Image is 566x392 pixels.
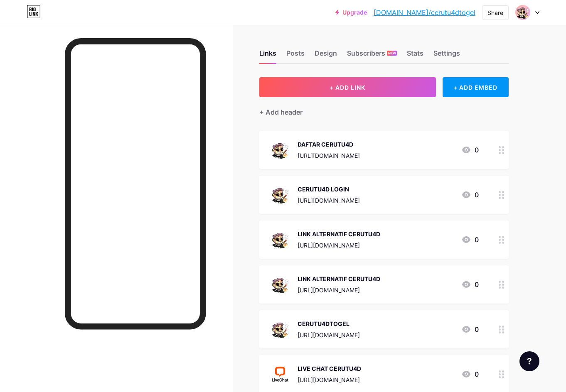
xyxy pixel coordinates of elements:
span: + ADD LINK [330,84,365,91]
div: CERUTU4DTOGEL [298,319,360,328]
div: Design [315,48,337,63]
div: [URL][DOMAIN_NAME] [298,151,360,160]
div: 0 [461,235,479,245]
div: LINK ALTERNATIF CERUTU4D [298,230,380,238]
div: CERUTU4D LOGIN [298,185,360,194]
div: 0 [461,324,479,334]
img: CERUTU4DTOGEL [269,318,291,340]
div: DAFTAR CERUTU4D [298,140,360,149]
a: Upgrade [335,9,367,16]
div: [URL][DOMAIN_NAME] [298,331,360,339]
span: NEW [388,51,396,56]
div: Share [487,8,503,17]
img: LIVE CHAT CERUTU4D [269,363,291,385]
div: Links [259,48,276,63]
div: [URL][DOMAIN_NAME] [298,196,360,205]
div: 0 [461,145,479,155]
div: Stats [407,48,423,63]
div: [URL][DOMAIN_NAME] [298,241,380,250]
a: [DOMAIN_NAME]/cerutu4dtogel [374,7,475,17]
img: LINK ALTERNATIF CERUTU4D [269,274,291,295]
div: Settings [433,48,460,63]
div: LIVE CHAT CERUTU4D [298,364,361,373]
div: 0 [461,190,479,200]
div: [URL][DOMAIN_NAME] [298,286,380,294]
button: + ADD LINK [259,77,436,97]
div: + Add header [259,107,303,117]
div: + ADD EMBED [443,77,509,97]
div: Posts [286,48,305,63]
img: DAFTAR CERUTU4D [269,139,291,161]
div: [URL][DOMAIN_NAME] [298,375,361,384]
div: Subscribers [347,48,397,63]
div: LINK ALTERNATIF CERUTU4D [298,274,380,283]
div: 0 [461,369,479,379]
img: LINK ALTERNATIF CERUTU4D [269,229,291,250]
img: cerutu4dtogel [515,5,531,20]
div: 0 [461,279,479,289]
img: CERUTU4D LOGIN [269,184,291,206]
